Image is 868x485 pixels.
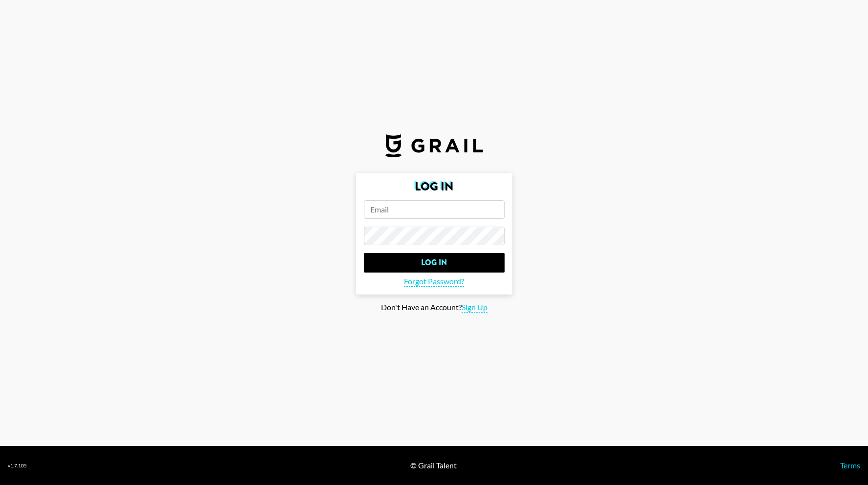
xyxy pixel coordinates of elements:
input: Email [364,200,505,219]
input: Log In [364,253,505,273]
div: © Grail Talent [410,461,457,470]
span: Sign Up [462,302,487,313]
img: Grail Talent Logo [385,134,483,157]
a: Terms [840,461,860,470]
h2: Log In [364,181,505,192]
div: v 1.7.105 [8,463,27,469]
div: Don't Have an Account? [8,302,860,313]
span: Forgot Password? [404,276,464,287]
